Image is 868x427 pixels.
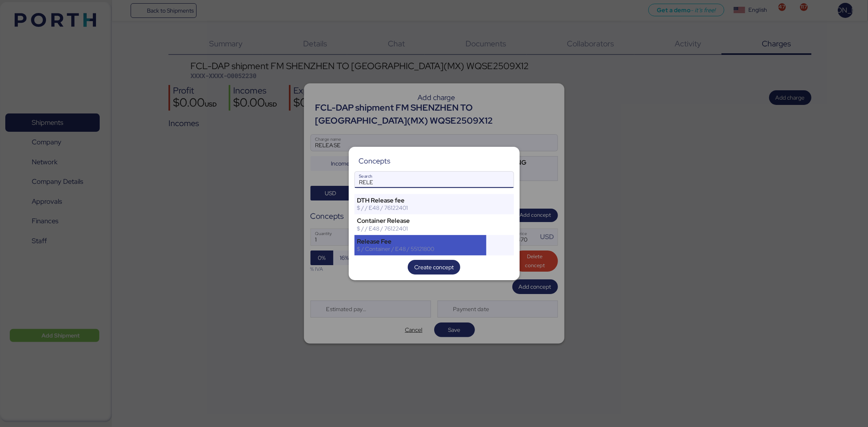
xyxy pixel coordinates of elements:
div: Container Release [357,217,484,224]
div: Concepts [359,157,390,165]
input: Search [355,172,514,188]
div: $ / / E48 / 76122401 [357,204,484,211]
div: DTH Release fee [357,197,484,204]
div: $ / Container / E48 / 55121800 [357,245,484,253]
span: Create concept [414,262,454,272]
button: Create concept [408,260,460,274]
div: Release Fee [357,238,484,245]
div: $ / / E48 / 76122401 [357,225,484,232]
